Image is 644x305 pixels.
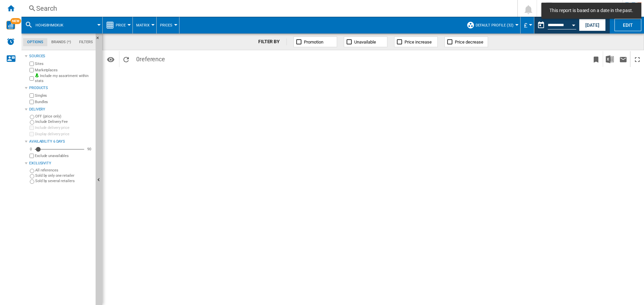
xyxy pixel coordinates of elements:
label: Sites [35,61,93,66]
button: Open calendar [568,18,580,30]
button: Price [116,17,129,33]
div: Availability 6 Days [29,139,93,144]
div: Sources [29,54,93,59]
button: Price increase [394,36,438,47]
button: Bookmark this report [589,51,603,67]
input: Sites [30,62,34,66]
span: HOI4S8HM0XUK [36,23,63,27]
md-slider: Availability [35,146,84,153]
button: HOI4S8HM0XUK [36,17,70,33]
span: Matrix [136,23,150,27]
button: Options [104,53,117,65]
span: Price [116,23,126,27]
button: Download in Excel [603,51,616,67]
input: OFF (price only) [30,115,34,119]
button: £ [524,17,531,33]
md-tab-item: Brands (*) [47,38,75,46]
label: Marketplaces [35,68,93,73]
label: Include my assortment within stats [35,73,93,84]
button: md-calendar [534,18,548,32]
button: Matrix [136,17,153,33]
label: Singles [35,93,93,98]
label: Display delivery price [35,132,93,137]
label: Include Delivery Fee [35,119,93,124]
div: Price [106,17,129,33]
div: Delivery [29,107,93,112]
img: alerts-logo.svg [7,37,15,46]
input: Include my assortment within stats [30,74,34,83]
button: Reload [119,51,133,67]
label: Include delivery price [35,125,93,130]
img: wise-card.svg [6,21,15,29]
label: Exclude unavailables [35,153,93,158]
input: Include Delivery Fee [30,120,34,125]
div: FILTER BY [258,39,287,45]
button: Send this report by email [616,51,630,67]
button: [DATE] [579,19,606,31]
md-tab-item: Options [23,38,47,46]
label: Bundles [35,99,93,104]
div: Default profile (32) [467,17,517,33]
span: Prices [160,23,172,27]
input: Marketplaces [30,68,34,72]
input: All references [30,169,34,173]
span: Default profile (32) [476,23,514,27]
div: Exclusivity [29,161,93,166]
button: Price decrease [444,36,488,47]
div: HOI4S8HM0XUK [25,17,99,33]
md-tab-item: Filters [75,38,97,46]
span: reference [140,56,165,63]
input: Include delivery price [30,126,34,130]
span: Promotion [304,40,323,45]
input: Display delivery price [30,154,34,158]
md-menu: Currency [521,17,534,33]
button: Default profile (32) [476,17,517,33]
img: excel-24x24.png [606,55,614,63]
button: Promotion [293,36,337,47]
span: Unavailable [354,40,376,45]
span: NEW [10,18,21,24]
input: Sold by several retailers [30,179,34,184]
div: 0 [28,147,34,152]
input: Display delivery price [30,132,34,136]
button: Maximize [631,51,644,67]
span: 0 [133,51,168,65]
input: Singles [30,93,34,98]
span: Price increase [405,40,432,45]
input: Bundles [30,100,34,104]
div: Search [36,4,500,13]
div: 90 [86,147,93,152]
img: mysite-bg-18x18.png [35,73,39,77]
span: This report is based on a date in the past. [547,7,635,14]
button: Edit [614,19,641,31]
div: Products [29,85,93,91]
span: £ [524,22,527,29]
span: Price decrease [455,40,483,45]
button: Prices [160,17,176,33]
div: This report is based on a date in the past. [534,17,578,33]
button: Hide [96,33,104,46]
label: OFF (price only) [35,114,93,119]
input: Sold by only one retailer [30,174,34,178]
label: All references [35,168,93,173]
label: Sold by several retailers [35,178,93,183]
label: Sold by only one retailer [35,173,93,178]
button: Unavailable [344,36,387,47]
